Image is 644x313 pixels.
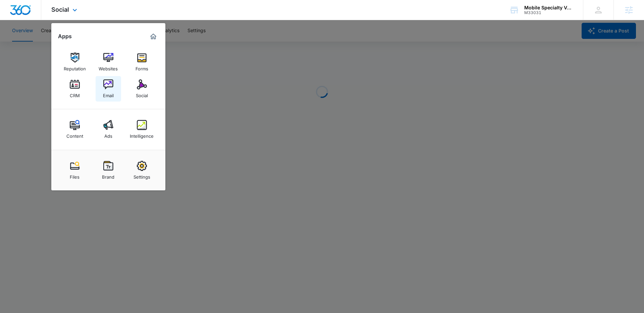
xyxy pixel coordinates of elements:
[133,171,150,180] div: Settings
[96,158,121,183] a: Brand
[96,49,121,75] a: Websites
[64,63,86,71] div: Reputation
[524,5,573,10] div: account name
[129,117,155,142] a: Intelligence
[96,117,121,142] a: Ads
[136,63,148,71] div: Forms
[524,10,573,15] div: account id
[148,31,159,42] a: Marketing 360® Dashboard
[103,89,114,98] div: Email
[99,63,118,71] div: Websites
[62,117,88,142] a: Content
[62,49,88,75] a: Reputation
[129,76,155,102] a: Social
[129,49,155,75] a: Forms
[136,89,148,98] div: Social
[70,89,80,98] div: CRM
[58,33,72,40] h2: Apps
[102,171,114,180] div: Brand
[130,130,154,139] div: Intelligence
[62,158,88,183] a: Files
[70,171,79,180] div: Files
[104,130,112,139] div: Ads
[51,6,69,13] span: Social
[96,76,121,102] a: Email
[62,76,88,102] a: CRM
[66,130,83,139] div: Content
[129,158,155,183] a: Settings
